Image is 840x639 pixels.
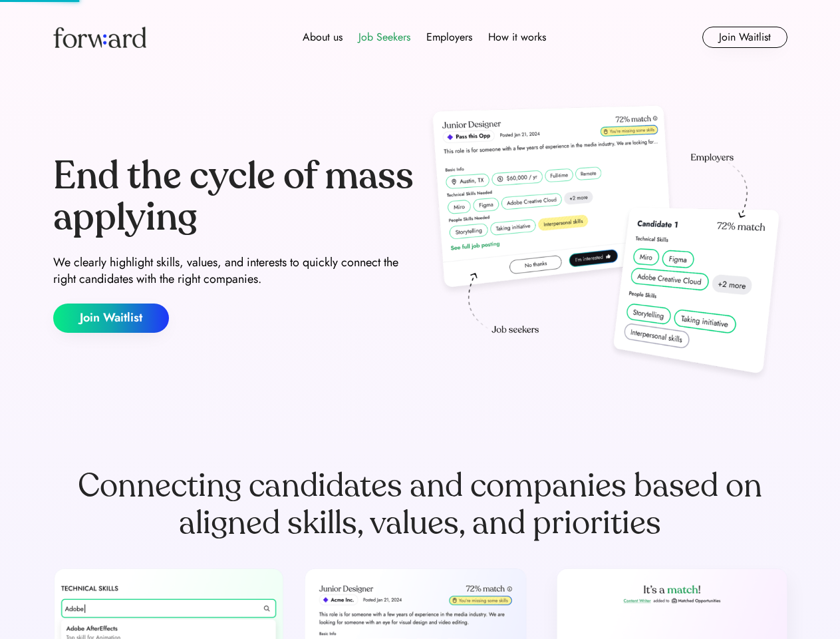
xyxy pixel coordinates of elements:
[53,254,415,288] div: We clearly highlight skills, values, and interests to quickly connect the right candidates with t...
[53,304,169,333] button: Join Waitlist
[358,29,410,45] div: Job Seekers
[303,29,343,45] div: About us
[426,29,472,45] div: Employers
[488,29,546,45] div: How it works
[702,27,787,48] button: Join Waitlist
[53,27,146,48] img: Forward logo
[53,467,787,542] div: Connecting candidates and companies based on aligned skills, values, and priorities
[426,101,787,387] img: hero-image.png
[53,156,415,238] div: End the cycle of mass applying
